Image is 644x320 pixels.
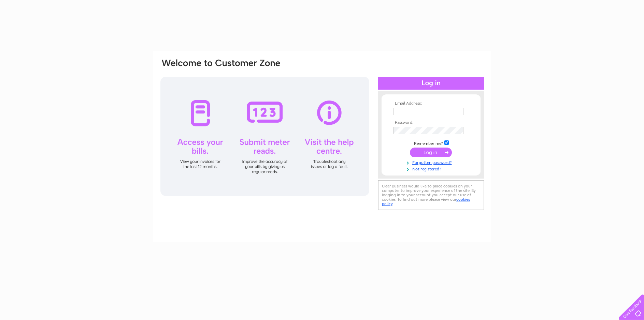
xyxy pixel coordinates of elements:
[393,165,471,172] a: Not registered?
[393,159,471,165] a: Forgotten password?
[382,197,470,206] a: cookies policy
[391,120,471,125] th: Password:
[391,101,471,106] th: Email Address:
[391,139,471,146] td: Remember me?
[378,180,484,210] div: Clear Business would like to place cookies on your computer to improve your experience of the sit...
[410,148,452,157] input: Submit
